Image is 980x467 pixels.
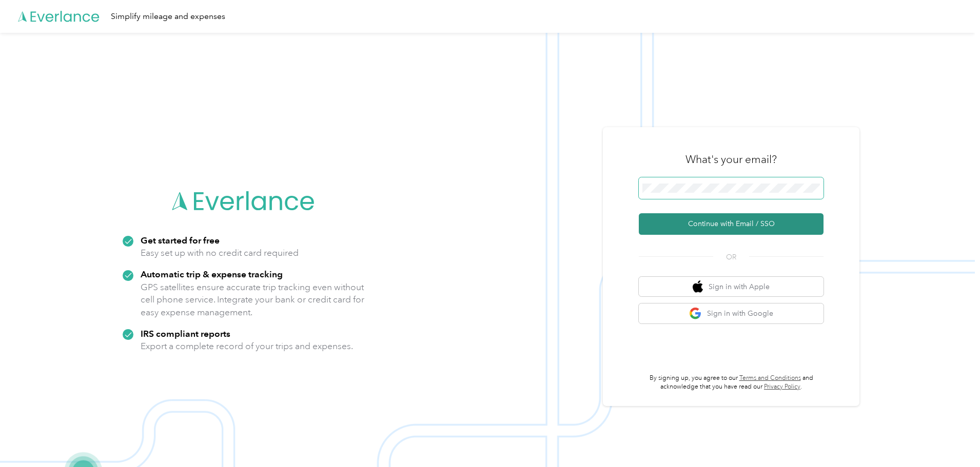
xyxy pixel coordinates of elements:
[739,374,801,382] a: Terms and Conditions
[111,10,225,23] div: Simplify mileage and expenses
[141,340,353,353] p: Export a complete record of your trips and expenses.
[639,303,824,323] button: google logoSign in with Google
[693,280,703,293] img: apple logo
[141,269,283,279] strong: Automatic trip & expense tracking
[713,252,749,262] span: OR
[764,383,800,391] a: Privacy Policy
[685,152,777,167] h3: What's your email?
[141,235,220,246] strong: Get started for free
[639,277,824,297] button: apple logoSign in with Apple
[141,281,365,319] p: GPS satellites ensure accurate trip tracking even without cell phone service. Integrate your bank...
[689,307,702,320] img: google logo
[639,213,824,235] button: Continue with Email / SSO
[639,374,824,392] p: By signing up, you agree to our and acknowledge that you have read our .
[141,247,299,259] p: Easy set up with no credit card required
[141,328,230,339] strong: IRS compliant reports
